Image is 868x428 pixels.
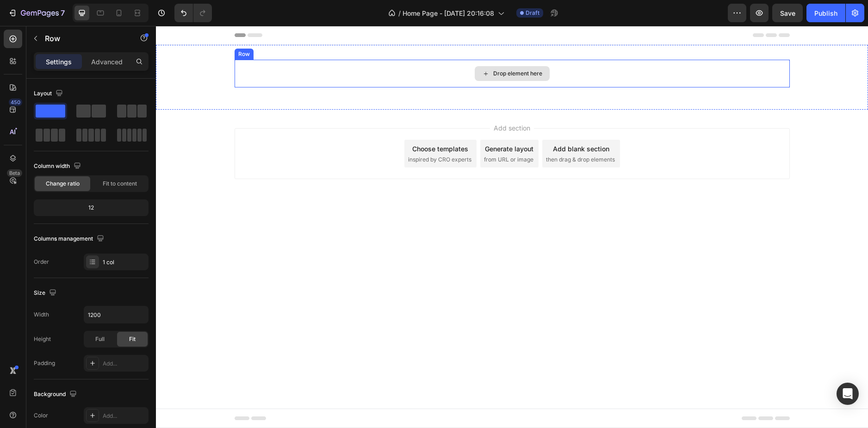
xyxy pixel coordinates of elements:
span: / [398,8,401,18]
iframe: Design area [156,26,868,428]
div: Layout [34,87,65,100]
div: Open Intercom Messenger [837,383,859,405]
div: Beta [7,169,22,177]
span: from URL or image [328,130,378,138]
p: Settings [46,57,72,67]
div: Add... [103,360,146,368]
div: Padding [34,359,55,367]
div: Add... [103,412,146,420]
div: Size [34,287,58,299]
div: Drop element here [337,44,386,51]
p: Row [45,33,124,44]
div: Choose templates [256,118,312,128]
div: 12 [36,201,147,214]
div: Columns management [34,233,106,245]
input: Auto [84,306,148,323]
span: Draft [526,9,539,17]
p: 7 [61,7,65,19]
div: Generate layout [329,118,378,128]
span: Change ratio [46,180,80,188]
span: Fit to content [103,180,137,188]
div: Add blank section [397,118,453,128]
button: Publish [806,4,845,22]
div: 450 [9,99,22,106]
span: Add section [334,97,378,107]
p: Advanced [91,57,123,67]
button: 7 [4,4,69,22]
div: Width [34,310,49,319]
span: Home Page - [DATE] 20:16:08 [403,8,494,18]
div: Undo/Redo [174,4,212,22]
div: 1 col [103,258,146,267]
div: Color [34,411,48,420]
span: inspired by CRO experts [252,130,316,138]
div: Height [34,335,51,343]
div: Row [81,24,96,32]
button: Save [772,4,803,22]
span: Fit [129,335,136,343]
span: then drag & drop elements [390,130,459,138]
div: Column width [34,160,83,173]
div: Order [34,258,49,266]
span: Save [780,9,795,17]
span: Full [95,335,105,343]
div: Publish [814,8,837,18]
div: Background [34,388,79,401]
